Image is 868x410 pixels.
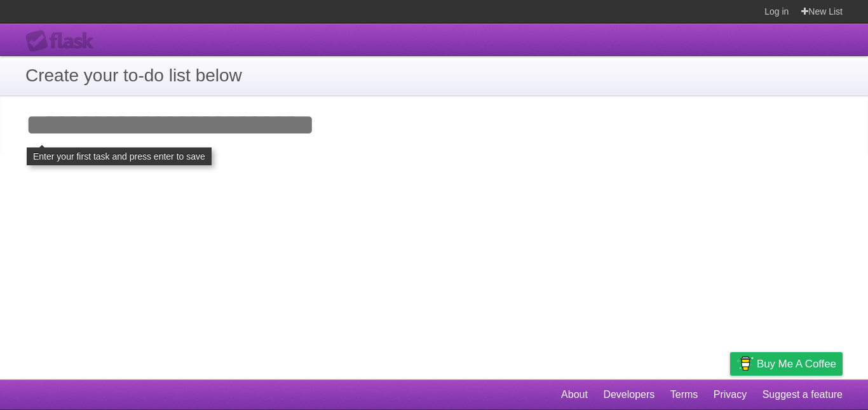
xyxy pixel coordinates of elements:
[763,383,843,407] a: Suggest a feature
[25,30,102,53] div: Flask
[561,383,588,407] a: About
[25,62,843,89] h1: Create your to-do list below
[603,383,654,407] a: Developers
[730,352,843,376] a: Buy me a coffee
[714,383,747,407] a: Privacy
[736,353,754,374] img: Buy me a coffee
[670,383,698,407] a: Terms
[757,353,836,375] span: Buy me a coffee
